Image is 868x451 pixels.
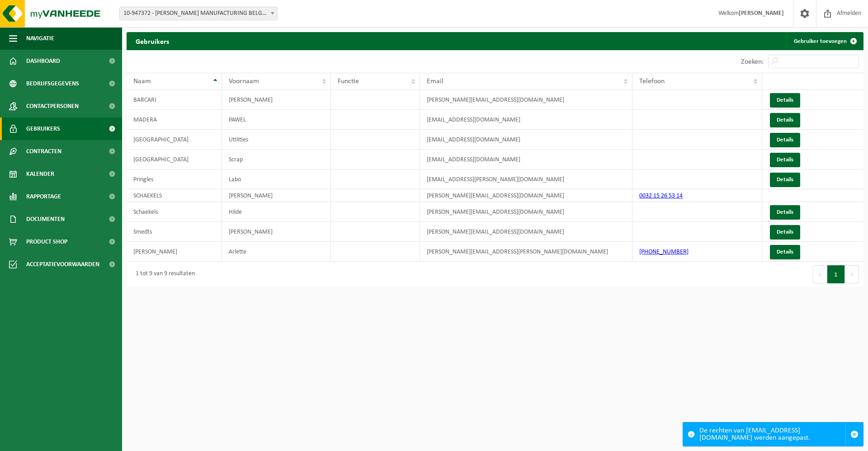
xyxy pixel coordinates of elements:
[639,78,665,85] span: Telefoon
[127,130,222,150] td: [GEOGRAPHIC_DATA]
[229,78,259,85] span: Voornaam
[427,78,443,85] span: Email
[119,7,278,20] span: 10-947372 - WIMBLE MANUFACTURING BELGIUM BV- KELLANOVA / PRINGLES - MECHELEN
[845,265,859,283] button: Next
[127,32,178,50] h2: Gebruikers
[813,265,827,283] button: Previous
[26,208,65,230] span: Documenten
[338,78,359,85] span: Functie
[133,78,151,85] span: Naam
[26,253,99,276] span: Acceptatievoorwaarden
[787,32,863,50] a: Gebruiker toevoegen
[127,90,222,110] td: BARCARI
[222,169,331,189] td: Labo
[739,10,784,17] strong: [PERSON_NAME]
[222,90,331,110] td: [PERSON_NAME]
[639,249,689,255] a: [PHONE_NUMBER]
[222,150,331,169] td: Scrap
[26,163,54,185] span: Kalender
[420,130,633,150] td: [EMAIL_ADDRESS][DOMAIN_NAME]
[222,130,331,150] td: Utilities
[770,133,800,147] a: Details
[770,93,800,108] a: Details
[131,266,195,282] div: 1 tot 9 van 9 resultaten
[420,242,633,262] td: [PERSON_NAME][EMAIL_ADDRESS][PERSON_NAME][DOMAIN_NAME]
[222,110,331,130] td: PAWEL
[127,202,222,222] td: Schaekels
[770,225,800,240] a: Details
[741,58,764,66] label: Zoeken:
[26,72,79,95] span: Bedrijfsgegevens
[26,27,54,50] span: Navigatie
[127,110,222,130] td: MADERA
[420,222,633,242] td: [PERSON_NAME][EMAIL_ADDRESS][DOMAIN_NAME]
[827,265,845,283] button: 1
[222,242,331,262] td: Arlette
[26,140,61,163] span: Contracten
[699,423,845,446] div: De rechten van [EMAIL_ADDRESS][DOMAIN_NAME] werden aangepast.
[26,185,61,208] span: Rapportage
[127,242,222,262] td: [PERSON_NAME]
[770,245,800,259] a: Details
[127,150,222,169] td: [GEOGRAPHIC_DATA]
[26,50,60,72] span: Dashboard
[127,169,222,189] td: Pringles
[127,222,222,242] td: Smedts
[120,7,277,20] span: 10-947372 - WIMBLE MANUFACTURING BELGIUM BV- KELLANOVA / PRINGLES - MECHELEN
[127,189,222,202] td: SCHAEKELS
[639,193,683,199] a: 0032 15 26 53 14
[420,202,633,222] td: [PERSON_NAME][EMAIL_ADDRESS][DOMAIN_NAME]
[420,189,633,202] td: [PERSON_NAME][EMAIL_ADDRESS][DOMAIN_NAME]
[222,202,331,222] td: Hilde
[770,205,800,220] a: Details
[770,153,800,167] a: Details
[222,189,331,202] td: [PERSON_NAME]
[420,169,633,189] td: [EMAIL_ADDRESS][PERSON_NAME][DOMAIN_NAME]
[420,150,633,169] td: [EMAIL_ADDRESS][DOMAIN_NAME]
[222,222,331,242] td: [PERSON_NAME]
[770,173,800,187] a: Details
[420,90,633,110] td: [PERSON_NAME][EMAIL_ADDRESS][DOMAIN_NAME]
[26,230,67,253] span: Product Shop
[26,117,60,140] span: Gebruikers
[420,110,633,130] td: [EMAIL_ADDRESS][DOMAIN_NAME]
[26,95,79,117] span: Contactpersonen
[770,113,800,127] a: Details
